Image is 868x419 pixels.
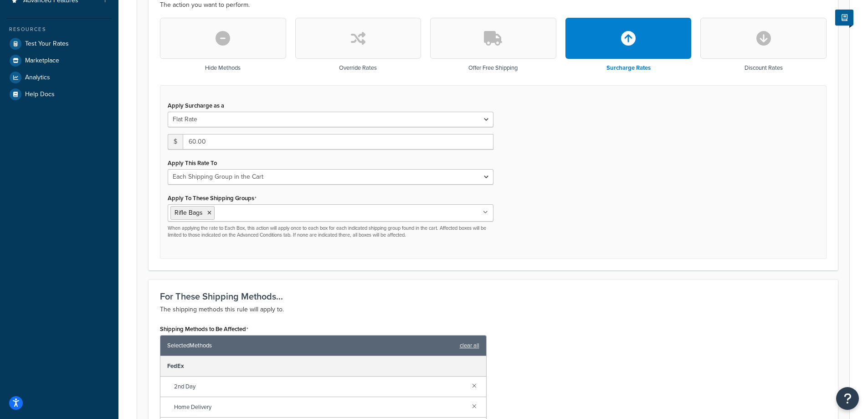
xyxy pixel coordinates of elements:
a: clear all [460,339,479,352]
span: Rifle Bags [175,208,203,217]
span: Selected Methods [167,339,455,352]
label: Apply To These Shipping Groups [168,195,257,202]
label: Shipping Methods to Be Affected [160,326,248,333]
a: Test Your Rates [7,36,112,52]
span: Help Docs [25,91,55,98]
span: 2nd Day [174,380,465,393]
span: Analytics [25,74,50,82]
h3: Surcharge Rates [606,65,651,71]
h3: Override Rates [339,65,377,71]
span: Marketplace [25,57,59,65]
span: Home Delivery [174,401,465,414]
button: Open Resource Center [836,387,859,410]
label: Apply Surcharge as a [168,102,224,109]
label: Apply This Rate To [168,160,217,166]
h3: For These Shipping Methods... [160,291,827,301]
span: $ [168,134,183,150]
button: Show Help Docs [835,10,853,26]
div: FedEx [160,356,486,377]
div: Resources [7,26,112,33]
a: Help Docs [7,86,112,103]
h3: Offer Free Shipping [468,65,518,71]
p: The shipping methods this rule will apply to. [160,304,827,315]
p: When applying the rate to Each Box, this action will apply once to each box for each indicated sh... [168,225,493,239]
h3: Hide Methods [205,65,241,71]
a: Analytics [7,69,112,86]
a: Marketplace [7,52,112,69]
h3: Discount Rates [745,65,783,71]
span: Test Your Rates [25,40,69,48]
